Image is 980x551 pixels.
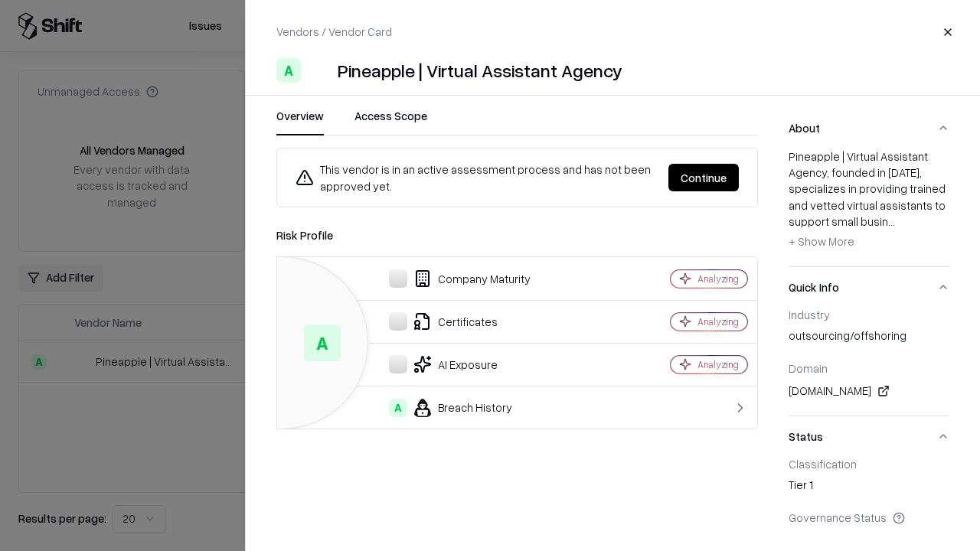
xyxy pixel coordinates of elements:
button: + Show More [789,230,854,254]
button: Overview [276,108,324,135]
div: Analyzing [697,315,739,328]
div: Pineapple | Virtual Assistant Agency, founded in [DATE], specializes in providing trained and vet... [789,148,949,254]
div: outsourcing/offshoring [789,328,949,349]
div: Quick Info [789,308,949,416]
div: Domain [789,361,949,375]
div: A [304,324,341,361]
div: Tier 1 [789,477,949,498]
div: About [789,148,949,266]
div: Certificates [289,312,617,331]
div: A [276,58,301,83]
span: ... [888,214,895,228]
img: Pineapple | Virtual Assistant Agency [307,58,332,83]
button: Quick Info [789,267,949,308]
div: Breach History [289,399,617,417]
div: Governance Status [789,510,949,524]
div: Classification [789,457,949,471]
div: Analyzing [697,272,739,285]
span: + Show More [789,234,854,248]
div: [DOMAIN_NAME] [789,382,949,400]
button: About [789,108,949,148]
div: Company Maturity [289,269,617,288]
button: Access Scope [354,108,427,135]
div: Pineapple | Virtual Assistant Agency [338,58,622,83]
div: This vendor is in an active assessment process and has not been approved yet. [296,161,656,194]
button: Continue [668,164,739,191]
div: Industry [789,308,949,321]
div: AI Exposure [289,355,617,373]
p: Vendors / Vendor Card [276,24,392,40]
button: Status [789,416,949,457]
div: Analyzing [697,358,739,371]
div: Risk Profile [276,226,758,244]
div: A [389,399,407,417]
